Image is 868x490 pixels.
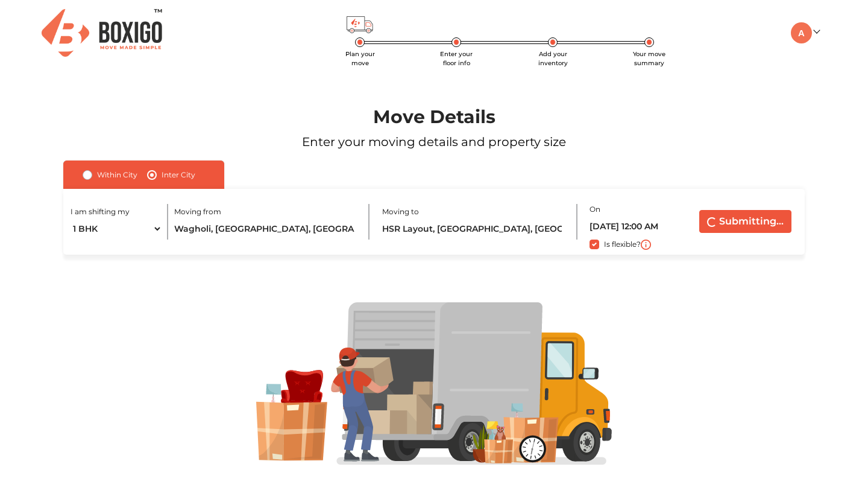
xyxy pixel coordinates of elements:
[162,168,195,182] label: Inter City
[699,210,791,233] button: Submitting...
[97,168,137,182] label: Within City
[382,218,566,240] input: Select City
[35,133,834,151] p: Enter your moving details and property size
[604,237,641,250] label: Is flexible?
[538,50,568,67] span: Add your inventory
[641,240,651,250] img: i
[440,50,473,67] span: Enter your floor info
[174,218,358,240] input: Select City
[174,206,221,217] label: Moving from
[71,206,130,217] label: I am shifting my
[382,206,419,217] label: Moving to
[35,106,834,128] h1: Move Details
[633,50,665,67] span: Your move summary
[345,50,375,67] span: Plan your move
[590,216,682,237] input: Moving date
[42,9,162,57] img: Boxigo
[590,204,600,215] label: On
